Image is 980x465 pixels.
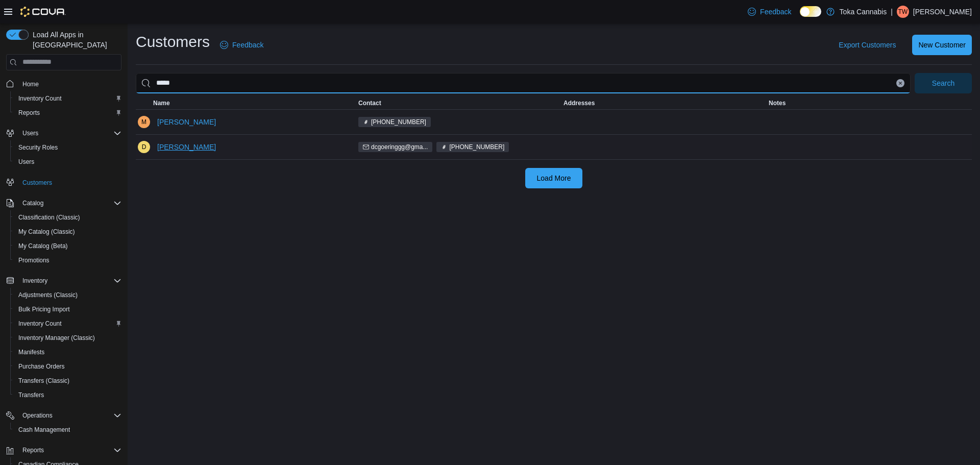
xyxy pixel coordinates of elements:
span: dcgoeringgg@gma... [371,142,428,152]
span: Operations [18,409,121,422]
a: My Catalog (Classic) [14,226,79,238]
span: Transfers (Classic) [18,377,69,385]
button: Transfers [10,388,126,402]
button: Home [2,77,126,91]
span: Inventory Count [14,92,121,105]
span: Feedback [232,40,263,50]
button: Inventory Manager (Classic) [10,331,126,345]
div: Ty Wilson [897,6,909,18]
a: Purchase Orders [14,360,69,373]
span: Users [18,158,34,166]
span: Customers [18,176,121,189]
span: Users [14,156,121,168]
span: [PHONE_NUMBER] [449,142,504,152]
p: Toka Cannabis [840,6,887,18]
span: Classification (Classic) [14,211,121,224]
button: Purchase Orders [10,359,126,374]
button: Load More [525,168,582,188]
p: | [891,6,893,18]
button: Customers [2,175,126,190]
span: Inventory [22,277,47,285]
span: Classification (Classic) [18,213,80,222]
button: Classification (Classic) [10,210,126,225]
div: Michael [138,116,150,128]
span: Load All Apps in [GEOGRAPHIC_DATA] [29,30,121,50]
span: Home [18,78,121,90]
span: Inventory Manager (Classic) [18,334,95,342]
span: Purchase Orders [14,360,121,373]
span: Cash Management [18,426,70,434]
span: Addresses [563,99,595,107]
div: Dixon [138,141,150,153]
span: Customers [22,179,52,187]
span: Catalog [18,197,121,209]
button: Operations [2,408,126,423]
span: Security Roles [18,143,58,152]
a: Bulk Pricing Import [14,303,74,315]
span: Promotions [18,256,50,264]
a: Adjustments (Classic) [14,289,82,301]
span: Bulk Pricing Import [14,303,121,315]
span: Inventory Count [14,317,121,330]
a: Inventory Manager (Classic) [14,332,99,344]
a: Security Roles [14,141,62,154]
button: Operations [18,409,57,422]
a: Promotions [14,254,54,266]
button: Reports [18,444,48,456]
span: Manifests [18,348,44,356]
a: Manifests [14,346,48,358]
span: My Catalog (Classic) [18,228,75,236]
button: Reports [10,106,126,120]
button: My Catalog (Classic) [10,225,126,239]
a: Classification (Classic) [14,211,84,224]
a: Inventory Count [14,317,66,330]
button: New Customer [912,35,972,55]
span: My Catalog (Classic) [14,226,121,238]
span: Contact [358,99,381,107]
span: Search [932,78,954,88]
button: Inventory Count [10,91,126,106]
button: Bulk Pricing Import [10,302,126,316]
span: Transfers [14,389,121,401]
span: Adjustments (Classic) [18,291,78,299]
span: Inventory Count [18,320,62,328]
span: Inventory [18,275,121,287]
span: Transfers (Classic) [14,375,121,387]
span: Catalog [22,199,43,207]
h1: Customers [136,32,210,52]
button: Search [915,73,972,93]
a: Feedback [216,35,267,55]
span: [PERSON_NAME] [157,142,216,152]
span: Bulk Pricing Import [18,305,70,313]
span: Reports [14,107,121,119]
button: Export Customers [835,35,900,55]
span: Cash Management [14,424,121,436]
span: Inventory Manager (Classic) [14,332,121,344]
span: Export Customers [839,40,896,50]
span: Reports [18,444,121,456]
span: My Catalog (Beta) [18,242,68,250]
span: Load More [537,173,571,183]
span: (647) 393-7901 [436,142,509,152]
span: dcgoeringgg@gma... [358,142,432,152]
button: Reports [2,443,126,457]
span: TW [898,6,908,18]
a: Transfers [14,389,48,401]
img: Cova [20,7,66,17]
button: My Catalog (Beta) [10,239,126,253]
span: [PERSON_NAME] [157,117,216,127]
span: Dark Mode [800,17,800,17]
a: Home [18,78,43,90]
a: Reports [14,107,44,119]
button: Catalog [2,196,126,210]
button: Promotions [10,253,126,267]
button: Users [18,127,42,139]
span: M [141,116,146,128]
span: [PHONE_NUMBER] [371,117,426,127]
span: Reports [18,109,40,117]
span: My Catalog (Beta) [14,240,121,252]
button: Users [10,155,126,169]
button: Catalog [18,197,47,209]
button: Adjustments (Classic) [10,288,126,302]
button: Cash Management [10,423,126,437]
